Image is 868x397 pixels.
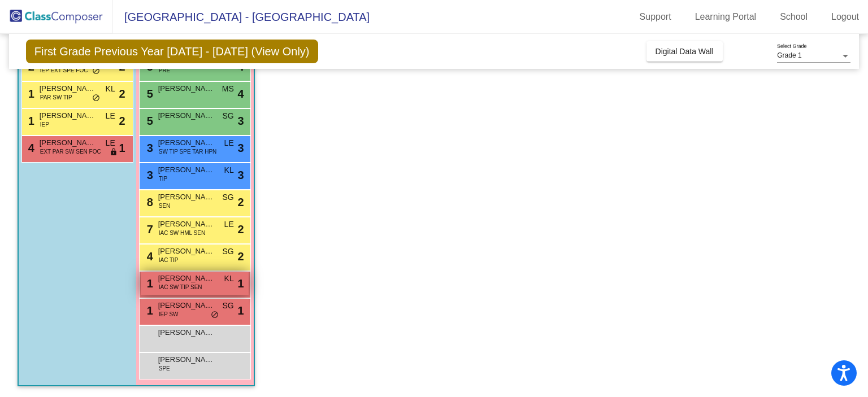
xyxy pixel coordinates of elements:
span: do_not_disturb_alt [92,67,100,76]
span: SPE [159,364,170,373]
span: 1 [119,139,125,156]
span: 2 [119,112,125,129]
span: [PERSON_NAME] [158,246,215,257]
span: [PERSON_NAME] [158,164,215,176]
a: Support [631,8,680,26]
span: 4 [144,250,153,263]
span: [PERSON_NAME] [40,110,96,121]
span: EXT PAR SW SEN FOC [40,147,101,156]
span: 3 [238,167,244,184]
span: Grade 1 [777,51,801,59]
span: 2 [238,248,244,265]
span: LE [224,137,234,149]
span: 3 [238,139,244,156]
span: 3 [144,142,153,154]
span: [PERSON_NAME] [40,137,96,149]
span: KL [106,83,115,95]
span: 4 [238,85,244,102]
span: [PERSON_NAME] [158,191,215,203]
span: IAC SW HML SEN [159,229,205,237]
span: [PERSON_NAME]-[GEOGRAPHIC_DATA] [158,137,215,149]
span: SG [222,110,233,122]
span: SW TIP SPE TAR HPN [159,147,217,156]
span: 1 [144,277,153,290]
span: do_not_disturb_alt [211,311,219,320]
span: LE [106,110,115,122]
span: 1 [238,302,244,319]
span: 4 [25,142,34,154]
span: do_not_disturb_alt [92,94,100,103]
span: KL [224,273,234,285]
span: [PERSON_NAME] [158,300,215,311]
span: [PERSON_NAME] [158,83,215,94]
span: 1 [25,88,34,100]
span: PRE [159,66,171,75]
span: [PERSON_NAME] [158,110,215,121]
span: MS [222,83,234,95]
span: Digital Data Wall [656,47,714,56]
span: [PERSON_NAME] [158,327,215,338]
span: 3 [238,112,244,129]
span: 2 [119,85,125,102]
span: LE [224,219,234,230]
span: 1 [144,304,153,317]
span: SG [222,191,233,203]
span: 1 [238,275,244,292]
a: School [771,8,817,26]
span: 1 [25,115,34,127]
span: lock [110,148,118,157]
span: KL [224,164,234,176]
span: [PERSON_NAME] [158,273,215,284]
a: Learning Portal [686,8,766,26]
button: Digital Data Wall [646,41,723,62]
span: First Grade Previous Year [DATE] - [DATE] (View Only) [26,40,318,63]
span: [GEOGRAPHIC_DATA] - [GEOGRAPHIC_DATA] [113,8,370,26]
span: IAC TIP [159,256,179,264]
span: 5 [144,88,153,100]
span: 5 [144,115,153,127]
span: 3 [144,169,153,181]
span: 2 [238,194,244,211]
span: SG [222,300,233,312]
span: LE [106,137,115,149]
span: IEP [40,120,49,129]
span: TIP [159,174,168,183]
span: IAC SW TIP SEN [159,283,202,291]
span: [PERSON_NAME] [158,354,215,365]
span: PAR SW TIP [40,93,72,102]
span: 8 [144,196,153,208]
span: IEP SW [159,310,179,319]
span: 7 [144,223,153,235]
span: [PERSON_NAME] [PERSON_NAME] [40,83,96,94]
span: [PERSON_NAME] [158,219,215,230]
span: IEP EXT SPE FOC [40,66,88,75]
span: 2 [238,221,244,238]
span: SEN [159,202,171,210]
span: SG [222,246,233,258]
a: Logout [822,8,868,26]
